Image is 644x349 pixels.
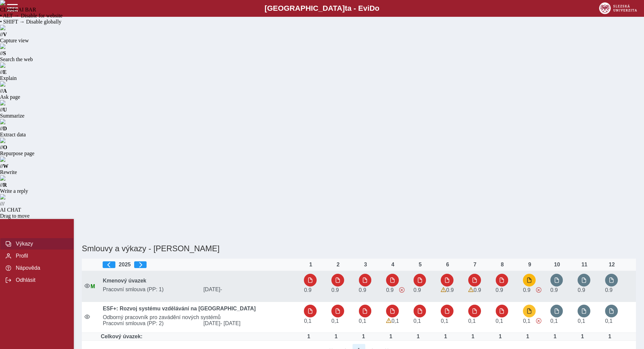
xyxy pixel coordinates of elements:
[468,318,476,324] span: Úvazek : 0,8 h / den. 4 h / týden.
[103,261,299,268] div: 2025
[494,334,507,340] div: Úvazek : 8 h / den. 40 h / týden.
[302,334,315,340] div: Úvazek : 8 h / den. 40 h / týden.
[496,262,509,268] div: 8
[496,287,503,293] span: Úvazek : 7,2 h / den. 36 h / týden.
[605,262,619,268] div: 12
[523,318,530,324] span: Úvazek : 0,8 h / den. 4 h / týden.
[441,318,448,324] span: Úvazek : 0,8 h / den. 4 h / týden.
[331,287,339,293] span: Úvazek : 7,2 h / den. 36 h / týden.
[359,318,366,324] span: Úvazek : 0,8 h / den. 4 h / týden.
[103,306,256,311] b: ESF+: Rozvoj systému vzdělávání na [GEOGRAPHIC_DATA]
[331,318,339,324] span: Úvazek : 0,8 h / den. 4 h / týden.
[441,262,454,268] div: 6
[521,334,534,340] div: Úvazek : 8 h / den. 40 h / týden.
[386,262,399,268] div: 4
[578,318,585,324] span: Úvazek : 0,8 h / den. 4 h / týden.
[386,287,393,293] span: Úvazek : 7,2 h / den. 36 h / týden.
[100,287,201,293] span: Pracovní smlouva (PP: 1)
[100,320,201,326] span: Pracovní smlouva (PP: 2)
[304,287,311,293] span: Úvazek : 7,2 h / den. 36 h / týden.
[605,287,612,293] span: Úvazek : 7,2 h / den. 36 h / týden.
[357,334,370,340] div: Úvazek : 8 h / den. 40 h / týden.
[412,334,425,340] div: Úvazek : 8 h / den. 40 h / týden.
[550,287,558,293] span: Úvazek : 7,2 h / den. 36 h / týden.
[359,262,372,268] div: 3
[91,283,95,289] span: Údaje souhlasí s údaji v Magionu
[578,287,585,293] span: Úvazek : 7,2 h / den. 36 h / týden.
[468,262,482,268] div: 7
[414,262,427,268] div: 5
[79,241,545,256] h1: Smlouvy a výkazy - [PERSON_NAME]
[85,314,90,319] i: Smlouva je aktivní
[391,318,399,324] span: Úvazek : 0,8 h / den. 4 h / týden.
[550,318,558,324] span: Úvazek : 0,8 h / den. 4 h / týden.
[384,334,397,340] div: Úvazek : 8 h / den. 40 h / týden.
[441,287,446,293] span: Výkaz obsahuje upozornění.
[100,314,301,320] span: Odborný pracovník pro zavádění nových systémů
[466,334,480,340] div: Úvazek : 8 h / den. 40 h / týden.
[605,318,612,324] span: Úvazek : 0,8 h / den. 4 h / týden.
[201,287,301,293] span: [DATE]
[386,318,391,323] span: Výkaz obsahuje upozornění.
[329,334,343,340] div: Úvazek : 8 h / den. 40 h / týden.
[446,287,453,293] span: Úvazek : 7,2 h / den. 36 h / týden.
[14,253,68,259] span: Profil
[100,333,301,341] td: Celkový úvazek:
[304,318,311,324] span: Úvazek : 0,8 h / den. 4 h / týden.
[578,262,591,268] div: 11
[220,320,240,326] span: - [DATE]
[399,287,405,293] span: Výkaz obsahuje závažné chyby.
[439,334,452,340] div: Úvazek : 8 h / den. 40 h / týden.
[474,287,481,293] span: Úvazek : 7,2 h / den. 36 h / týden.
[548,334,562,340] div: Úvazek : 8 h / den. 40 h / týden.
[536,287,541,293] span: Výkaz obsahuje závažné chyby.
[304,262,317,268] div: 1
[85,283,90,289] i: Smlouva je aktivní
[576,334,589,340] div: Úvazek : 8 h / den. 40 h / týden.
[220,287,222,292] span: -
[414,318,421,324] span: Úvazek : 0,8 h / den. 4 h / týden.
[523,262,536,268] div: 9
[496,318,503,324] span: Úvazek : 0,8 h / den. 4 h / týden.
[414,287,421,293] span: Úvazek : 7,2 h / den. 36 h / týden.
[201,320,301,326] span: [DATE]
[468,287,474,293] span: Výkaz obsahuje upozornění.
[523,287,530,293] span: Úvazek : 7,2 h / den. 36 h / týden.
[14,241,68,247] span: Výkazy
[359,287,366,293] span: Úvazek : 7,2 h / den. 36 h / týden.
[331,262,345,268] div: 2
[14,265,68,271] span: Nápověda
[550,262,564,268] div: 10
[14,277,68,283] span: Odhlásit
[536,318,541,323] span: Výkaz obsahuje závažné chyby.
[603,334,616,340] div: Úvazek : 8 h / den. 40 h / týden.
[103,278,146,283] b: Kmenový úvazek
